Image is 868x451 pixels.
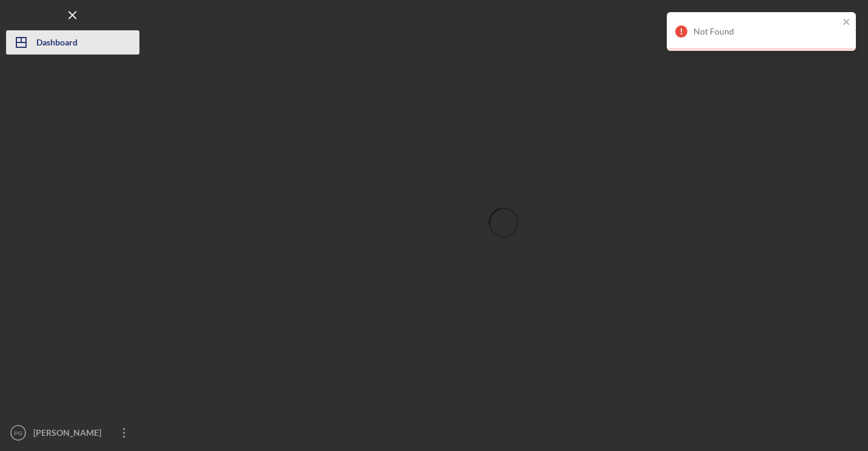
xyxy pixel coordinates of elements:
[14,430,22,436] text: PG
[6,30,139,55] button: Dashboard
[6,421,139,445] button: PG[PERSON_NAME]
[36,30,78,58] div: Dashboard
[30,421,109,448] div: [PERSON_NAME]
[843,17,851,28] button: close
[693,27,839,36] div: Not Found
